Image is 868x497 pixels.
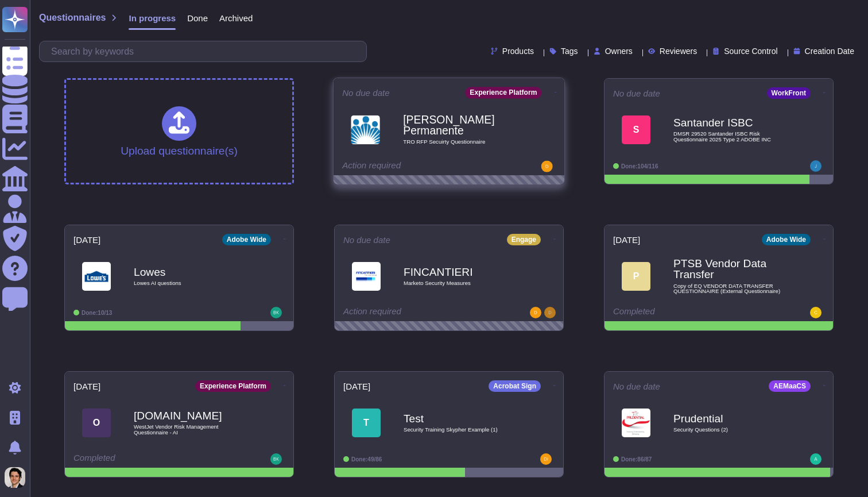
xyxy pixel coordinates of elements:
[810,453,821,465] img: user
[810,160,821,172] img: user
[541,161,553,172] img: user
[45,41,366,61] input: Search by keywords
[403,114,519,137] b: [PERSON_NAME] Permanente
[767,87,811,99] div: WorkFront
[134,280,249,286] span: Lowes AI questions
[673,117,788,128] b: Santander ISBC
[769,380,811,392] div: AEMaaCS
[270,307,282,318] img: user
[660,47,697,55] span: Reviewers
[621,456,652,463] span: Done: 86/87
[82,409,111,437] div: O
[343,382,370,391] span: [DATE]
[530,307,541,318] img: user
[762,234,811,245] div: Adobe Wide
[561,47,578,55] span: Tags
[544,307,556,318] img: user
[351,115,380,144] img: Logo
[342,161,485,172] div: Action required
[39,13,106,22] span: Questionnaires
[134,267,249,278] b: Lowes
[73,382,100,391] span: [DATE]
[352,262,381,291] img: Logo
[270,453,282,465] img: user
[540,453,552,465] img: user
[673,131,788,142] span: DMSR 29520 Santander ISBC Risk Questionnaire 2025 Type 2 ADOBE INC
[613,89,660,98] span: No due date
[724,47,777,55] span: Source Control
[489,380,541,392] div: Acrobat Sign
[82,262,111,291] img: Logo
[73,453,214,465] div: Completed
[673,413,788,424] b: Prudential
[673,283,788,294] span: Copy of EQ VENDOR DATA TRANSFER QUESTIONNAIRE (External Questionnaire)
[810,307,821,318] img: user
[673,258,788,280] b: PTSB Vendor Data Transfer
[403,140,519,145] span: TRO RFP Secuirty Questionnaire
[404,413,518,424] b: Test
[622,409,650,437] img: Logo
[605,47,633,55] span: Owners
[219,14,253,22] span: Archived
[404,280,518,286] span: Marketo Security Measures
[404,427,518,433] span: Security Training Skypher Example (1)
[622,262,650,291] div: P
[613,382,660,391] span: No due date
[134,424,249,435] span: WestJet Vendor Risk Management Questionnaire - AI
[621,163,658,169] span: Done: 104/116
[129,14,176,22] span: In progress
[343,236,390,244] span: No due date
[622,115,650,144] div: S
[82,310,112,316] span: Done: 10/13
[352,409,381,437] div: T
[805,47,854,55] span: Creation Date
[673,427,788,433] span: Security Questions (2)
[613,236,640,244] span: [DATE]
[404,267,518,278] b: FINCANTIERI
[73,236,100,244] span: [DATE]
[195,380,271,392] div: Experience Platform
[343,307,484,318] div: Action required
[342,88,390,97] span: No due date
[507,234,541,245] div: Engage
[121,106,238,156] div: Upload questionnaire(s)
[351,456,382,463] span: Done: 49/86
[502,47,534,55] span: Products
[222,234,271,245] div: Adobe Wide
[2,465,33,490] button: user
[613,307,754,318] div: Completed
[187,14,208,22] span: Done
[134,410,249,421] b: [DOMAIN_NAME]
[5,467,25,488] img: user
[465,87,541,98] div: Experience Platform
